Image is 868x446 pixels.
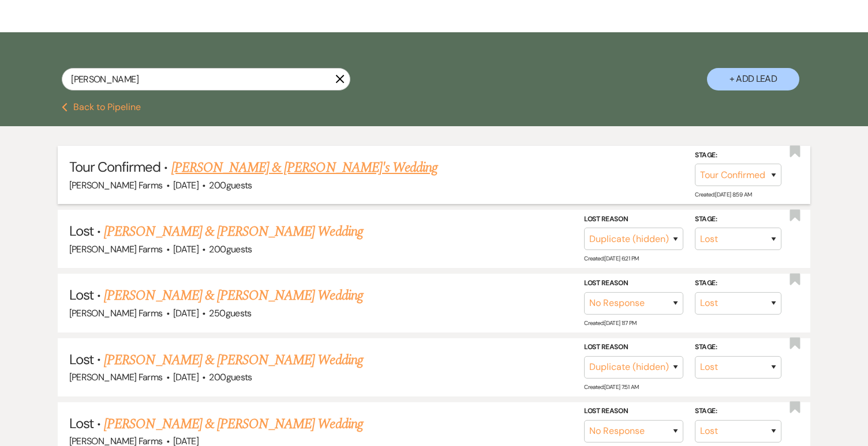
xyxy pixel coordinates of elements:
[584,405,683,418] label: Lost Reason
[173,179,199,191] span: [DATE]
[209,307,251,319] span: 250 guests
[69,222,93,240] span: Lost
[69,243,163,255] span: [PERSON_NAME] Farms
[695,149,781,161] label: Stage:
[209,179,252,191] span: 200 guests
[69,371,163,383] span: [PERSON_NAME] Farms
[584,341,683,354] label: Lost Reason
[69,179,163,191] span: [PERSON_NAME] Farms
[104,221,362,242] a: [PERSON_NAME] & [PERSON_NAME] Wedding
[69,350,93,368] span: Lost
[171,157,438,178] a: [PERSON_NAME] & [PERSON_NAME]'s Wedding
[173,307,199,319] span: [DATE]
[695,191,751,198] span: Created: [DATE] 8:59 AM
[209,371,252,383] span: 200 guests
[69,414,93,432] span: Lost
[584,277,683,290] label: Lost Reason
[69,286,93,304] span: Lost
[69,307,163,319] span: [PERSON_NAME] Farms
[695,277,781,290] label: Stage:
[584,319,636,326] span: Created: [DATE] 1:17 PM
[209,243,252,255] span: 200 guests
[62,103,141,112] button: Back to Pipeline
[695,405,781,418] label: Stage:
[584,255,638,262] span: Created: [DATE] 6:21 PM
[173,243,199,255] span: [DATE]
[104,414,362,434] a: [PERSON_NAME] & [PERSON_NAME] Wedding
[584,213,683,226] label: Lost Reason
[104,285,362,306] a: [PERSON_NAME] & [PERSON_NAME] Wedding
[69,158,161,176] span: Tour Confirmed
[173,371,199,383] span: [DATE]
[62,68,350,90] input: Search by name, event date, email address or phone number
[695,341,781,354] label: Stage:
[104,350,362,371] a: [PERSON_NAME] & [PERSON_NAME] Wedding
[584,383,638,391] span: Created: [DATE] 7:51 AM
[695,213,781,226] label: Stage:
[707,68,799,90] button: + Add Lead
